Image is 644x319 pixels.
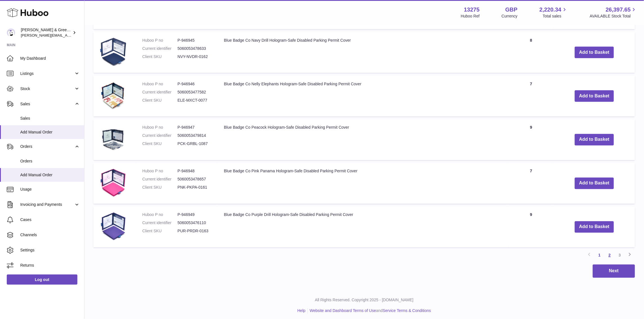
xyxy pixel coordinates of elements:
dt: Client SKU [142,98,178,103]
dd: PCK-GRBL-1087 [178,141,213,147]
dt: Huboo P no [142,38,178,43]
button: Add to Basket [575,221,614,233]
dd: 5060053479814 [178,133,213,139]
dd: NVY-NVDR-0162 [178,54,213,59]
span: Invoicing and Payments [20,202,74,207]
span: Usage [20,187,80,192]
dd: 5060053478657 [178,177,213,182]
button: Add to Basket [575,134,614,146]
dt: Current identifier [142,220,178,226]
button: Next [593,265,635,278]
dd: P-946945 [178,38,213,43]
span: Orders [20,144,74,149]
dd: PNK-PKPA-0161 [178,185,213,190]
dt: Client SKU [142,229,178,234]
dt: Current identifier [142,133,178,139]
span: Add Manual Order [20,130,80,135]
td: Blue Badge Co Nelly Elephants Hologram-Safe Disabled Parking Permit Cover [218,76,509,117]
span: Stock [20,86,74,92]
a: Help [297,309,306,313]
td: 9 [509,119,554,160]
dt: Huboo P no [142,212,178,218]
img: Blue Badge Co Pink Panama Hologram-Safe Disabled Parking Permit Cover [99,169,127,197]
span: [PERSON_NAME][EMAIL_ADDRESS][DOMAIN_NAME] [21,33,113,37]
span: Channels [20,232,80,238]
dd: P-946947 [178,125,213,130]
a: Service Terms & Conditions [383,309,431,313]
button: Add to Basket [575,47,614,58]
p: All Rights Reserved. Copyright 2025 - [DOMAIN_NAME] [89,298,639,303]
td: 7 [509,76,554,117]
a: 26,397.65 AVAILABLE Stock Total [590,6,637,19]
div: [PERSON_NAME] & Green Ltd [21,27,71,38]
td: 7 [509,163,554,204]
td: Blue Badge Co Navy Drill Hologram-Safe Disabled Parking Permit Cover [218,32,509,73]
strong: GBP [505,6,517,14]
div: Currency [502,14,518,19]
a: Log out [7,275,77,285]
span: Listings [20,71,74,76]
span: Returns [20,263,80,268]
span: Settings [20,247,80,253]
img: Blue Badge Co Purple Drill Hologram-Safe Disabled Parking Permit Cover [99,212,127,240]
img: ellen@bluebadgecompany.co.uk [7,28,15,37]
dd: 5060053476110 [178,220,213,226]
dt: Current identifier [142,177,178,182]
dt: Client SKU [142,185,178,190]
dd: PUR-PRDR-0163 [178,229,213,234]
div: Huboo Ref [461,14,480,19]
img: Blue Badge Co Peacock Hologram-Safe Disabled Parking Permit Cover [99,125,127,153]
dd: 5060053478633 [178,46,213,51]
span: Orders [20,159,80,164]
button: Add to Basket [575,90,614,102]
dt: Huboo P no [142,169,178,174]
dd: P-946949 [178,212,213,218]
dd: P-946948 [178,169,213,174]
span: Total sales [543,14,568,19]
span: 26,397.65 [606,6,631,14]
span: Sales [20,116,80,121]
td: Blue Badge Co Purple Drill Hologram-Safe Disabled Parking Permit Cover [218,207,509,247]
dd: 5060053477582 [178,90,213,95]
a: 2,220.34 Total sales [540,6,568,19]
span: 2,220.34 [540,6,562,14]
span: AVAILABLE Stock Total [590,14,637,19]
dt: Huboo P no [142,125,178,130]
span: Add Manual Order [20,172,80,178]
dd: ELE-MXCT-0077 [178,98,213,103]
td: Blue Badge Co Peacock Hologram-Safe Disabled Parking Permit Cover [218,119,509,160]
img: Blue Badge Co Navy Drill Hologram-Safe Disabled Parking Permit Cover [99,38,127,66]
dd: P-946946 [178,81,213,87]
img: Blue Badge Co Nelly Elephants Hologram-Safe Disabled Parking Permit Cover [99,81,127,110]
td: 9 [509,207,554,247]
strong: 13275 [464,6,480,14]
dt: Client SKU [142,141,178,147]
a: Website and Dashboard Terms of Use [310,309,376,313]
dt: Huboo P no [142,81,178,87]
dt: Current identifier [142,46,178,51]
dt: Client SKU [142,54,178,59]
span: Cases [20,217,80,222]
li: and [308,308,431,314]
a: 3 [615,250,625,260]
span: My Dashboard [20,56,80,61]
a: 1 [594,250,605,260]
td: Blue Badge Co Pink Panama Hologram-Safe Disabled Parking Permit Cover [218,163,509,204]
button: Add to Basket [575,178,614,189]
dt: Current identifier [142,90,178,95]
span: Sales [20,101,74,107]
a: 2 [605,250,615,260]
td: 8 [509,32,554,73]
